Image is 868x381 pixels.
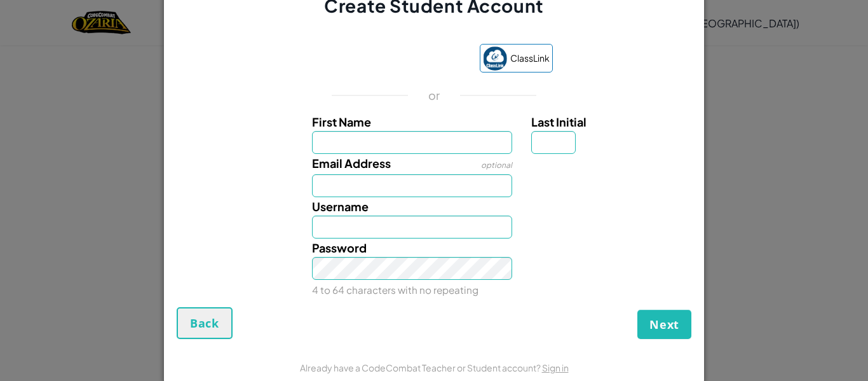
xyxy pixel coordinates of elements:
small: 4 to 64 characters with no repeating [312,284,478,296]
img: classlink-logo-small.png [483,46,507,71]
span: Email Address [312,156,391,170]
span: optional [481,160,512,170]
button: Back [177,307,233,339]
iframe: Sign in with Google Button [309,46,473,74]
p: or [428,88,440,103]
span: First Name [312,114,371,129]
span: Already have a CodeCombat Teacher or Student account? [300,362,542,373]
span: Next [649,317,679,332]
span: Back [190,315,219,331]
button: Next [637,310,691,339]
span: Password [312,240,367,255]
span: ClassLink [510,49,550,67]
span: Last Initial [531,114,587,129]
span: Username [312,199,369,214]
a: Sign in [542,362,569,373]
